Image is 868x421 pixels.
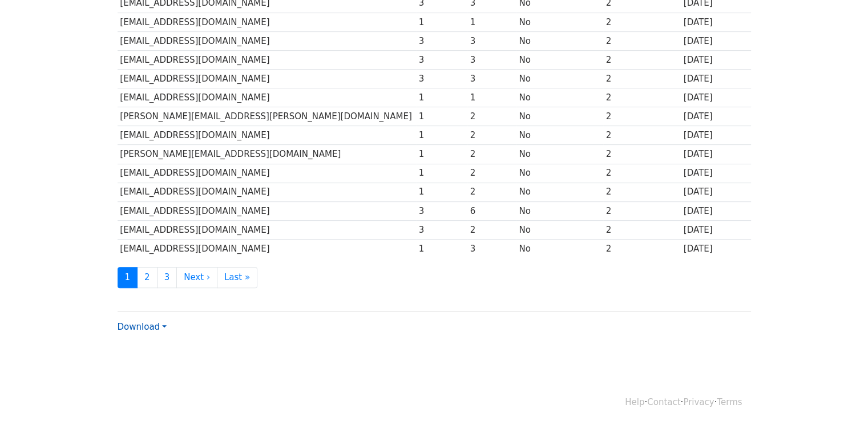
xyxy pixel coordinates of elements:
[416,201,467,220] td: 3
[603,183,681,201] td: 2
[176,267,217,288] a: Next ›
[516,107,603,126] td: No
[681,31,751,50] td: [DATE]
[118,50,416,69] td: [EMAIL_ADDRESS][DOMAIN_NAME]
[467,239,516,258] td: 3
[118,322,167,332] a: Download
[118,126,416,145] td: [EMAIL_ADDRESS][DOMAIN_NAME]
[516,70,603,88] td: No
[683,397,714,407] a: Privacy
[467,88,516,107] td: 1
[467,31,516,50] td: 3
[416,70,467,88] td: 3
[467,164,516,183] td: 2
[603,145,681,164] td: 2
[681,220,751,239] td: [DATE]
[603,107,681,126] td: 2
[516,183,603,201] td: No
[516,164,603,183] td: No
[467,201,516,220] td: 6
[681,126,751,145] td: [DATE]
[681,164,751,183] td: [DATE]
[603,164,681,183] td: 2
[516,31,603,50] td: No
[603,126,681,145] td: 2
[603,239,681,258] td: 2
[416,31,467,50] td: 3
[681,88,751,107] td: [DATE]
[516,126,603,145] td: No
[157,267,177,288] a: 3
[118,70,416,88] td: [EMAIL_ADDRESS][DOMAIN_NAME]
[681,107,751,126] td: [DATE]
[647,397,680,407] a: Contact
[118,267,138,288] a: 1
[467,107,516,126] td: 2
[467,126,516,145] td: 2
[467,145,516,164] td: 2
[516,201,603,220] td: No
[681,201,751,220] td: [DATE]
[516,88,603,107] td: No
[516,13,603,31] td: No
[118,88,416,107] td: [EMAIL_ADDRESS][DOMAIN_NAME]
[516,50,603,69] td: No
[603,201,681,220] td: 2
[603,88,681,107] td: 2
[416,239,467,258] td: 1
[416,88,467,107] td: 1
[717,397,742,407] a: Terms
[416,145,467,164] td: 1
[467,220,516,239] td: 2
[681,50,751,69] td: [DATE]
[118,13,416,31] td: [EMAIL_ADDRESS][DOMAIN_NAME]
[467,70,516,88] td: 3
[416,164,467,183] td: 1
[603,13,681,31] td: 2
[625,397,644,407] a: Help
[516,145,603,164] td: No
[416,13,467,31] td: 1
[603,50,681,69] td: 2
[416,107,467,126] td: 1
[118,220,416,239] td: [EMAIL_ADDRESS][DOMAIN_NAME]
[516,239,603,258] td: No
[118,107,416,126] td: [PERSON_NAME][EMAIL_ADDRESS][PERSON_NAME][DOMAIN_NAME]
[681,239,751,258] td: [DATE]
[416,126,467,145] td: 1
[118,31,416,50] td: [EMAIL_ADDRESS][DOMAIN_NAME]
[516,220,603,239] td: No
[118,183,416,201] td: [EMAIL_ADDRESS][DOMAIN_NAME]
[416,183,467,201] td: 1
[681,13,751,31] td: [DATE]
[603,220,681,239] td: 2
[681,183,751,201] td: [DATE]
[118,145,416,164] td: [PERSON_NAME][EMAIL_ADDRESS][DOMAIN_NAME]
[217,267,257,288] a: Last »
[603,70,681,88] td: 2
[467,183,516,201] td: 2
[467,13,516,31] td: 1
[416,220,467,239] td: 3
[681,145,751,164] td: [DATE]
[467,50,516,69] td: 3
[416,50,467,69] td: 3
[118,201,416,220] td: [EMAIL_ADDRESS][DOMAIN_NAME]
[118,164,416,183] td: [EMAIL_ADDRESS][DOMAIN_NAME]
[603,31,681,50] td: 2
[137,267,158,288] a: 2
[118,239,416,258] td: [EMAIL_ADDRESS][DOMAIN_NAME]
[811,366,868,421] iframe: Chat Widget
[681,70,751,88] td: [DATE]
